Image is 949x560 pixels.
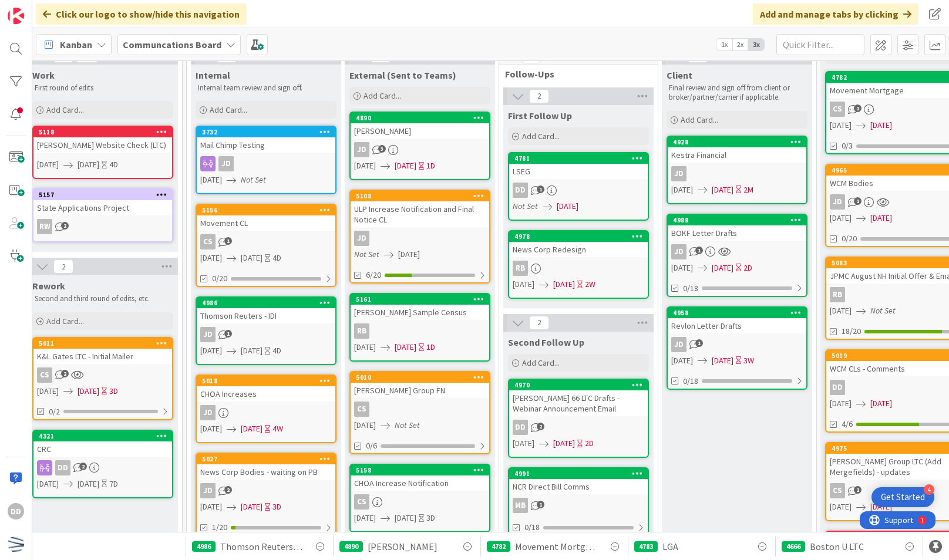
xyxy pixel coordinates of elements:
div: RB [351,323,489,339]
span: 2 [224,486,232,494]
div: 5018 [202,377,335,385]
div: 5157State Applications Project [33,190,172,215]
div: DD [830,380,845,395]
div: JD [668,244,806,259]
div: Add and manage tabs by clicking [753,4,918,25]
div: News Corp Bodies - waiting on PB [197,464,335,480]
div: Thomson Reuters - IDI [197,308,335,323]
div: 3D [426,512,435,524]
div: 4988 [668,215,806,225]
i: Not Set [513,201,538,211]
div: CS [33,367,172,383]
div: DD [513,420,528,435]
a: 5010[PERSON_NAME] Group FNCS[DATE]Not Set0/6 [349,371,490,454]
div: 5161[PERSON_NAME] Sample Census [351,294,489,320]
div: 5118 [39,128,172,136]
i: Not Set [870,305,896,316]
span: [DATE] [354,419,376,431]
div: 3732 [202,128,335,136]
span: [DATE] [78,478,99,490]
div: 4958 [673,309,806,317]
i: Not Set [241,174,266,185]
span: Support [25,2,53,16]
div: CHOA Increase Notification [351,475,489,491]
div: [PERSON_NAME] Website Check (LTC) [33,137,172,153]
div: [PERSON_NAME] [351,123,489,139]
div: Revlon Letter Drafts [668,318,806,333]
div: 4321 [39,432,172,440]
div: 5027 [197,454,335,464]
span: 2x [732,39,748,50]
span: 1 [854,197,861,205]
span: [DATE] [241,252,263,264]
div: [PERSON_NAME] Sample Census [351,305,489,320]
div: NCR Direct Bill Comms [509,479,648,494]
div: 4781 [509,153,648,164]
span: [DATE] [78,385,99,397]
div: JD [351,142,489,157]
span: 1 [224,330,232,338]
a: 5018CHOA IncreasesJD[DATE][DATE]4W [196,375,336,443]
span: 0/3 [842,140,853,152]
div: DD [509,420,648,435]
div: 1D [426,341,435,353]
a: 5108ULP Increase Notification and Final Notice CLJDNot Set[DATE]6/20 [349,190,490,284]
span: [DATE] [37,385,59,397]
div: JD [200,483,216,498]
a: 5157State Applications ProjectRW [32,188,173,242]
div: Open Get Started checklist, remaining modules: 4 [871,487,934,507]
div: 5018 [197,376,335,386]
span: 3 [378,145,386,153]
div: 3D [272,501,281,513]
div: CS [351,402,489,417]
div: JD [200,405,216,420]
div: 5027News Corp Bodies - waiting on PB [197,454,335,480]
a: 4970[PERSON_NAME] 66 LTC Drafts - Webinar Announcement EmailDD[DATE][DATE]2D [508,379,649,458]
p: First round of edits [35,83,171,93]
span: Client [667,69,692,81]
div: 7D [109,478,118,490]
div: 4978 [509,231,648,242]
div: 1 [61,5,64,14]
a: 4890[PERSON_NAME]JD[DATE][DATE]1D [349,112,490,180]
div: 4 [924,484,934,495]
i: Not Set [354,249,379,259]
div: News Corp Redesign [509,242,648,257]
span: 2 [537,423,544,430]
div: CS [351,494,489,510]
div: 4321 [33,431,172,441]
div: JD [200,327,216,342]
div: 4986Thomson Reuters - IDI [197,298,335,323]
span: [DATE] [870,397,892,410]
span: [DATE] [200,252,222,264]
span: [DATE] [78,158,99,171]
div: 5027 [202,455,335,463]
div: RW [37,219,52,234]
div: 4970[PERSON_NAME] 66 LTC Drafts - Webinar Announcement Email [509,380,648,416]
input: Quick Filter... [776,34,864,55]
div: JD [671,244,686,259]
span: 1 [537,501,544,508]
div: RB [354,323,369,339]
a: 5118[PERSON_NAME] Website Check (LTC)[DATE][DATE]4D [32,126,173,179]
span: [DATE] [671,184,693,196]
div: 3732 [197,127,335,137]
span: [DATE] [553,437,575,450]
span: 1 [695,339,703,347]
div: JD [830,194,845,210]
div: 4D [272,345,281,357]
span: [DATE] [200,174,222,186]
div: 4890 [351,113,489,123]
span: [DATE] [870,501,892,513]
div: 4890[PERSON_NAME] [351,113,489,139]
div: 5156 [202,206,335,214]
span: [DATE] [200,501,222,513]
div: DD [33,460,172,475]
div: 4978 [514,232,648,241]
span: [DATE] [671,262,693,274]
div: 5010 [351,372,489,383]
span: Add Card... [522,131,560,141]
span: [DATE] [200,345,222,357]
div: 1D [426,160,435,172]
div: 4958Revlon Letter Drafts [668,308,806,333]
